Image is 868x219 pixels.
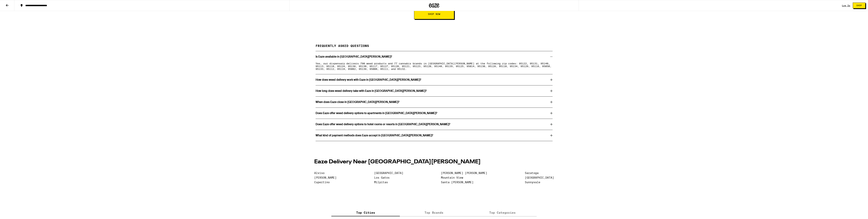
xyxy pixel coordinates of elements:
[400,209,468,216] label: Top Brands
[441,181,473,184] a: Santa [PERSON_NAME]
[316,101,399,103] h3: When does Eaze close in [GEOGRAPHIC_DATA][PERSON_NAME]?
[374,176,390,179] a: Los Gatos
[441,171,487,175] a: [PERSON_NAME] [PERSON_NAME]
[525,171,539,175] a: Saratoga
[468,209,537,216] label: Top Categories
[842,4,850,7] a: Log In
[850,3,868,8] a: Shop
[374,171,403,175] a: [GEOGRAPHIC_DATA]
[316,134,433,137] h3: What kind of payment methods does Eaze accept in [GEOGRAPHIC_DATA][PERSON_NAME]?
[441,176,463,179] a: Mountain View
[316,90,427,92] h3: How long does weed delivery take with Eaze in [GEOGRAPHIC_DATA][PERSON_NAME]?
[314,159,554,165] h2: Eaze Delivery Near [GEOGRAPHIC_DATA][PERSON_NAME]
[856,4,862,7] span: Shop
[2,2,25,5] span: Hi. Need any help?
[316,55,392,58] h3: Is Eaze available in [GEOGRAPHIC_DATA][PERSON_NAME]?
[314,181,330,184] a: Cupertino
[853,3,865,8] button: Shop
[428,13,440,15] span: Shop Now
[316,123,450,126] h3: Does Eaze offer weed delivery options to hotel rooms or resorts in [GEOGRAPHIC_DATA][PERSON_NAME]?
[414,9,454,19] button: Shop Now
[525,176,554,179] a: [GEOGRAPHIC_DATA]
[316,112,437,115] h3: Does Eaze offer weed delivery options to apartments in [GEOGRAPHIC_DATA][PERSON_NAME]?
[316,62,553,70] p: Yes, our dispensary delivers 790 weed products and 77 cannabis brands in [GEOGRAPHIC_DATA][PERSON...
[314,176,336,179] a: [PERSON_NAME]
[331,209,400,216] label: Top Cities
[525,181,540,184] a: Sunnyvale
[374,181,388,184] a: Milpitas
[331,209,537,216] div: tabs
[316,78,421,81] h3: How does weed delivery work with Eaze in [GEOGRAPHIC_DATA][PERSON_NAME]?
[316,44,553,51] h2: Frequently Asked Questions
[314,171,324,175] a: Alviso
